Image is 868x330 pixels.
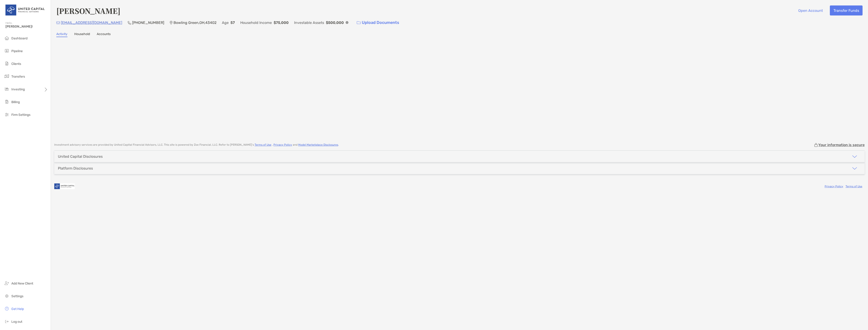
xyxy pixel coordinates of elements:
img: button icon [357,21,361,24]
p: Investable Assets [294,20,324,25]
a: Upload Documents [354,18,402,28]
img: Email Icon [56,21,60,24]
span: Add New Client [11,282,33,285]
span: [PERSON_NAME]! [5,25,48,28]
span: Firm Settings [11,113,30,117]
img: pipeline icon [4,48,10,53]
p: [EMAIL_ADDRESS][DOMAIN_NAME] [61,20,122,25]
span: Transfers [11,75,25,79]
img: add_new_client icon [4,280,10,286]
img: logout icon [4,319,10,324]
img: icon arrow [852,166,857,171]
img: Info Icon [346,21,348,24]
div: United Capital Disclosures [58,154,103,159]
img: investing icon [4,86,10,92]
a: Household [74,32,90,37]
span: Log out [11,320,22,324]
img: Phone Icon [128,21,131,25]
p: Your information is secure [818,143,865,147]
span: Settings [11,294,23,298]
img: get-help icon [4,306,10,311]
img: firm-settings icon [4,112,10,117]
a: Activity [56,32,67,37]
span: Investing [11,87,25,91]
img: settings icon [4,293,10,299]
p: Investment advisory services are provided by United Capital Financial Advisors, LLC . This site i... [54,143,339,147]
img: icon arrow [852,154,857,159]
a: Accounts [97,32,111,37]
a: Privacy Policy [273,143,292,146]
span: Billing [11,100,20,104]
img: Location Icon [170,21,173,25]
a: Model Marketplace Disclosures [298,143,338,146]
p: Age [222,20,229,25]
h4: [PERSON_NAME] [56,5,120,16]
img: clients icon [4,61,10,66]
span: Clients [11,62,21,66]
span: Get Help [11,307,24,311]
p: Household Income [240,20,272,25]
button: Open Account [795,5,826,15]
a: Privacy Policy [825,185,843,188]
button: Transfer Funds [830,5,863,15]
img: dashboard icon [4,35,10,41]
a: Terms of Use [255,143,271,146]
img: company logo [54,181,75,191]
p: $75,000 [274,20,289,25]
p: Bowling Green , OH , 43402 [174,20,216,25]
a: Terms of Use [846,185,862,188]
img: billing icon [4,99,10,104]
img: United Capital Logo [5,2,45,18]
p: 57 [231,20,235,25]
p: $500,000 [326,20,344,25]
span: Pipeline [11,49,23,53]
span: Dashboard [11,36,27,40]
p: [PHONE_NUMBER] [132,20,164,25]
img: transfers icon [4,74,10,79]
div: Platform Disclosures [58,166,93,170]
